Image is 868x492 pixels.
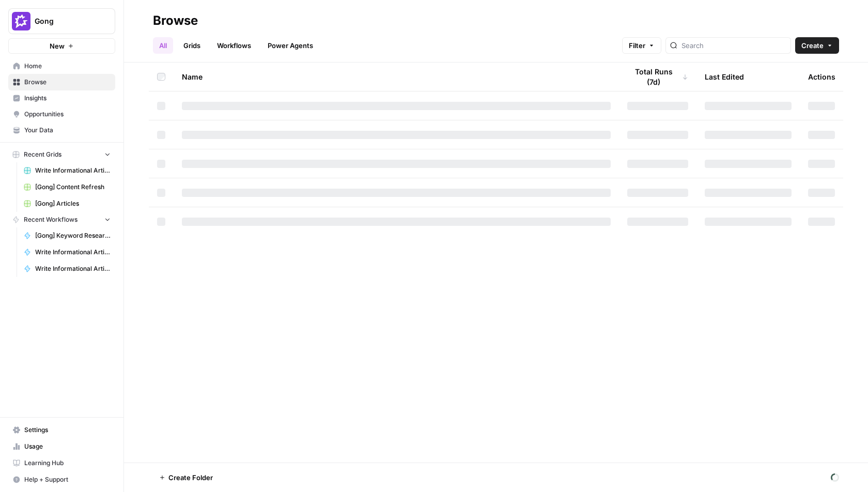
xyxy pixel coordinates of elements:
span: Usage [24,442,111,451]
span: Opportunities [24,110,111,119]
span: Write Informational Article Outline [35,248,111,257]
a: Your Data [8,122,115,139]
a: Home [8,58,115,74]
input: Search [681,40,786,51]
a: Insights [8,90,115,106]
button: Filter [622,37,661,54]
button: New [8,38,115,54]
button: Workspace: Gong [8,8,115,34]
a: Write Informational Article Outline [19,244,115,260]
button: Create Folder [153,469,219,486]
button: Create [795,37,839,54]
span: Filter [629,40,645,51]
a: Power Agents [261,37,319,54]
a: Opportunities [8,106,115,122]
span: Learning Hub [24,458,111,468]
div: Last Edited [705,63,744,91]
button: Recent Workflows [8,212,115,227]
div: Actions [808,63,835,91]
span: New [50,41,65,51]
a: [Gong] Content Refresh [19,179,115,195]
a: Learning Hub [8,455,115,471]
span: Home [24,62,111,71]
span: Recent Grids [24,150,61,159]
div: Browse [153,12,198,29]
span: Browse [24,78,111,87]
div: Name [182,63,611,91]
button: Recent Grids [8,147,115,162]
a: Usage [8,438,115,455]
a: Workflows [211,37,257,54]
a: Write Informational Articles [19,162,115,179]
span: Insights [24,94,111,103]
a: Settings [8,422,115,438]
a: [Gong] Articles [19,195,115,212]
button: Help + Support [8,471,115,488]
span: Write Informational Article Body [35,264,111,273]
img: Gong Logo [12,12,30,30]
span: [Gong] Articles [35,199,111,208]
a: Browse [8,74,115,90]
span: [Gong] Content Refresh [35,182,111,192]
span: [Gong] Keyword Research [35,231,111,240]
div: Total Runs (7d) [627,63,688,91]
span: Gong [35,16,97,26]
a: [Gong] Keyword Research [19,227,115,244]
span: Your Data [24,126,111,135]
span: Write Informational Articles [35,166,111,175]
span: Create [801,40,824,51]
a: Grids [177,37,207,54]
span: Help + Support [24,475,111,484]
a: All [153,37,173,54]
span: Create Folder [168,472,213,483]
a: Write Informational Article Body [19,260,115,277]
span: Settings [24,425,111,435]
span: Recent Workflows [24,215,78,224]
